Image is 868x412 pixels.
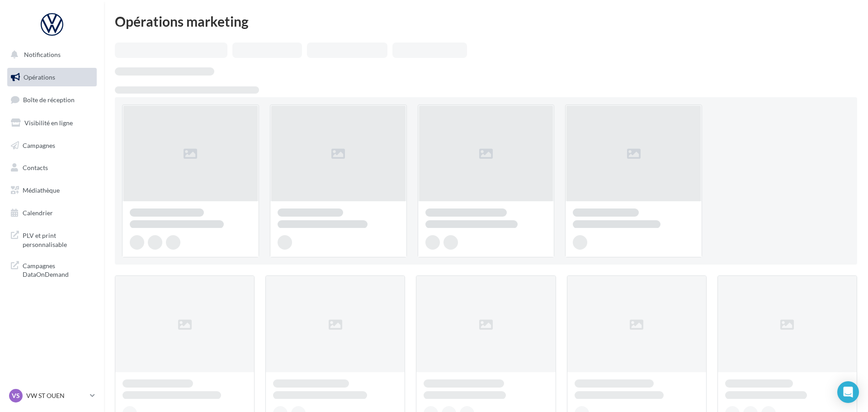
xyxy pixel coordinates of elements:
span: Médiathèque [23,186,60,194]
span: Opérations [24,73,55,81]
a: PLV et print personnalisable [5,226,99,252]
span: Visibilité en ligne [24,119,73,127]
a: Opérations [5,68,99,87]
span: VS [12,391,20,400]
a: Calendrier [5,204,99,223]
button: Notifications [5,45,95,64]
a: Boîte de réception [5,90,99,109]
span: Campagnes [23,141,55,149]
a: Médiathèque [5,181,99,200]
span: Campagnes DataOnDemand [23,260,93,279]
a: Campagnes [5,136,99,155]
span: Boîte de réception [23,96,75,104]
a: VS VW ST OUEN [7,387,97,404]
div: Open Intercom Messenger [837,381,859,403]
span: PLV et print personnalisable [23,229,93,249]
a: Campagnes DataOnDemand [5,256,99,283]
span: Calendrier [23,209,53,217]
a: Visibilité en ligne [5,114,99,133]
a: Contacts [5,158,99,177]
span: Notifications [24,51,61,58]
span: Contacts [23,164,48,171]
div: Opérations marketing [115,14,857,28]
p: VW ST OUEN [26,391,86,400]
